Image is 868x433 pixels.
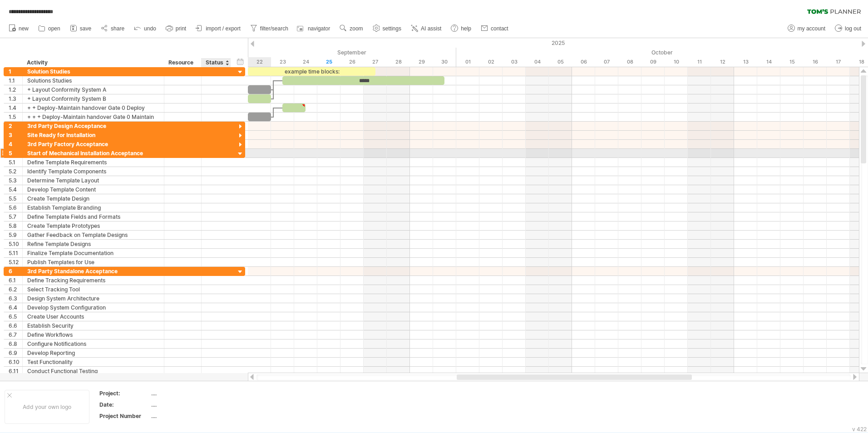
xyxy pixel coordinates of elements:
div: Define Workflows [27,330,159,339]
div: Start of Mechanical Installation Acceptance [27,149,159,157]
span: share [111,25,124,32]
span: log out [845,25,861,32]
a: new [6,23,31,34]
div: Friday, 26 September 2025 [340,57,364,67]
div: Solutions Studies [27,76,159,85]
div: 5.10 [9,240,22,248]
div: 5.11 [9,249,22,257]
div: Monday, 22 September 2025 [248,57,271,67]
a: import / export [193,23,243,34]
div: 6.1 [9,276,22,285]
div: 2 [9,122,22,130]
div: Select Tracking Tool [27,285,159,294]
div: Establish Template Branding [27,203,159,212]
a: my account [785,23,828,34]
a: contact [478,23,511,34]
div: Develop System Configuration [27,303,159,312]
div: 5.5 [9,194,22,203]
div: 6.7 [9,330,22,339]
div: Define Tracking Requirements [27,276,159,285]
div: 1.4 [9,103,22,112]
div: 5.1 [9,158,22,167]
div: Define Template Requirements [27,158,159,167]
div: Establish Security [27,321,159,330]
div: Refine Template Designs [27,240,159,248]
div: 1 [9,67,22,76]
div: Create User Accounts [27,312,159,321]
div: Sunday, 28 September 2025 [387,57,410,67]
div: 5.4 [9,185,22,194]
div: v 422 [852,426,867,433]
div: 6.10 [9,358,22,366]
div: Add your own logo [5,390,89,424]
div: 4 [9,140,22,148]
div: example time blocks: [248,67,375,76]
div: 3rd Party Factory Acceptance [27,140,159,148]
div: Monday, 29 September 2025 [410,57,433,67]
span: help [461,25,471,32]
div: 1.1 [9,76,22,85]
div: Tuesday, 23 September 2025 [271,57,294,67]
div: 5.8 [9,221,22,230]
div: Activity [27,58,159,67]
a: save [68,23,94,34]
div: Determine Template Layout [27,176,159,185]
div: 6 [9,267,22,276]
div: .... [151,389,227,397]
div: Thursday, 25 September 2025 [317,57,340,67]
div: + + Deploy-Maintain handover Gate 0 Deploy [27,103,159,112]
a: AI assist [409,23,444,34]
div: Saturday, 11 October 2025 [688,57,711,67]
div: Thursday, 9 October 2025 [641,57,665,67]
div: Configure Notifications [27,340,159,348]
div: 3rd Party Design Acceptance [27,122,159,130]
div: Design System Architecture [27,294,159,303]
div: 3 [9,131,22,139]
a: zoom [337,23,365,34]
div: 1.2 [9,85,22,94]
div: 5 [9,149,22,157]
div: 6.11 [9,367,22,375]
div: Thursday, 2 October 2025 [479,57,503,67]
div: 5.3 [9,176,22,185]
div: + Layout Conformity System B [27,94,159,103]
div: Finalize Template Documentation [27,249,159,257]
div: 6.3 [9,294,22,303]
div: 6.2 [9,285,22,294]
span: contact [491,25,508,32]
div: .... [151,412,227,420]
div: 5.7 [9,212,22,221]
div: 6.5 [9,312,22,321]
a: print [163,23,189,34]
div: Create Template Prototypes [27,221,159,230]
div: Publish Templates for Use [27,258,159,266]
span: AI assist [421,25,441,32]
div: Tuesday, 14 October 2025 [757,57,780,67]
div: 6.8 [9,340,22,348]
div: 6.6 [9,321,22,330]
div: 1.3 [9,94,22,103]
div: 6.4 [9,303,22,312]
div: Wednesday, 15 October 2025 [780,57,804,67]
div: Project: [99,389,149,397]
div: Site Ready for Installation [27,131,159,139]
span: new [19,25,29,32]
div: Thursday, 16 October 2025 [804,57,827,67]
div: Project Number [99,412,149,420]
a: log out [833,23,864,34]
div: Sunday, 12 October 2025 [711,57,734,67]
div: Saturday, 4 October 2025 [526,57,549,67]
div: Wednesday, 24 September 2025 [294,57,317,67]
div: Develop Template Content [27,185,159,194]
div: Friday, 17 October 2025 [827,57,850,67]
span: filter/search [260,25,288,32]
span: open [48,25,60,32]
span: navigator [308,25,330,32]
div: 1.5 [9,113,22,121]
div: Conduct Functional Testing [27,367,159,375]
div: Friday, 10 October 2025 [665,57,688,67]
div: 6.9 [9,349,22,357]
div: Wednesday, 1 October 2025 [456,57,479,67]
span: zoom [350,25,363,32]
a: share [99,23,127,34]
